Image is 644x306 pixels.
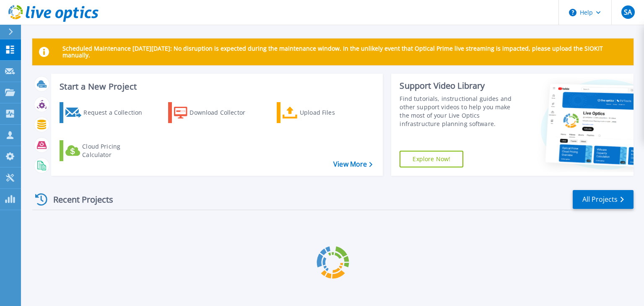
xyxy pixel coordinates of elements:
a: Request a Collection [60,102,153,123]
div: Download Collector [190,104,257,121]
p: Scheduled Maintenance [DATE][DATE]: No disruption is expected during the maintenance window. In t... [62,45,627,59]
a: Cloud Pricing Calculator [60,140,153,161]
div: Support Video Library [400,80,521,91]
div: Recent Projects [32,189,125,210]
a: View More [333,160,372,168]
a: Upload Files [277,102,370,123]
h3: Start a New Project [60,82,372,91]
div: Find tutorials, instructional guides and other support videos to help you make the most of your L... [400,95,521,128]
div: Request a Collection [83,104,151,121]
div: Upload Files [300,104,367,121]
div: Cloud Pricing Calculator [82,142,149,159]
a: Explore Now! [400,151,463,167]
a: All Projects [573,190,634,209]
span: SA [624,9,632,15]
a: Download Collector [168,102,262,123]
